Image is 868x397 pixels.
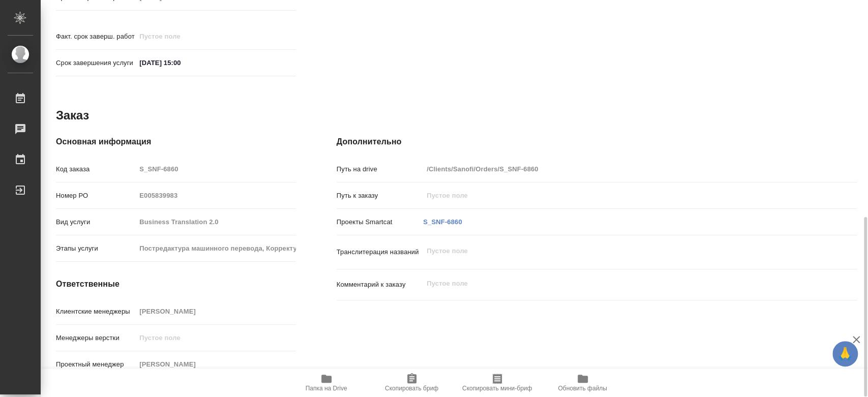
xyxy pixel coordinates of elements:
span: Папка на Drive [306,385,347,392]
h4: Основная информация [56,136,296,148]
p: Путь на drive [337,164,424,174]
input: Пустое поле [136,162,295,176]
span: Скопировать бриф [385,385,438,392]
input: Пустое поле [423,188,813,203]
p: Комментарий к заказу [337,280,424,290]
h4: Дополнительно [337,136,857,148]
input: ✎ Введи что-нибудь [136,55,225,70]
h2: Заказ [56,107,89,124]
button: Скопировать мини-бриф [455,369,540,397]
p: Этапы услуги [56,243,136,254]
span: 🙏 [836,343,854,364]
button: Обновить файлы [540,369,625,397]
p: Номер РО [56,191,136,201]
p: Срок завершения услуги [56,58,136,68]
input: Пустое поле [136,188,295,203]
p: Факт. срок заверш. работ [56,32,136,42]
p: Вид услуги [56,217,136,227]
p: Код заказа [56,164,136,174]
h4: Ответственные [56,278,296,290]
input: Пустое поле [136,330,295,345]
input: Пустое поле [136,304,295,319]
p: Транслитерация названий [337,247,424,257]
button: 🙏 [832,341,858,367]
p: Клиентские менеджеры [56,307,136,317]
p: Путь к заказу [337,191,424,201]
p: Проекты Smartcat [337,217,424,227]
button: Папка на Drive [284,369,369,397]
input: Пустое поле [136,357,295,372]
input: Пустое поле [423,162,813,176]
input: Пустое поле [136,29,225,44]
p: Проектный менеджер [56,359,136,370]
p: Менеджеры верстки [56,333,136,343]
button: Скопировать бриф [369,369,455,397]
span: Скопировать мини-бриф [462,385,532,392]
a: S_SNF-6860 [423,218,462,226]
span: Обновить файлы [558,385,607,392]
input: Пустое поле [136,241,295,256]
input: Пустое поле [136,215,295,229]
